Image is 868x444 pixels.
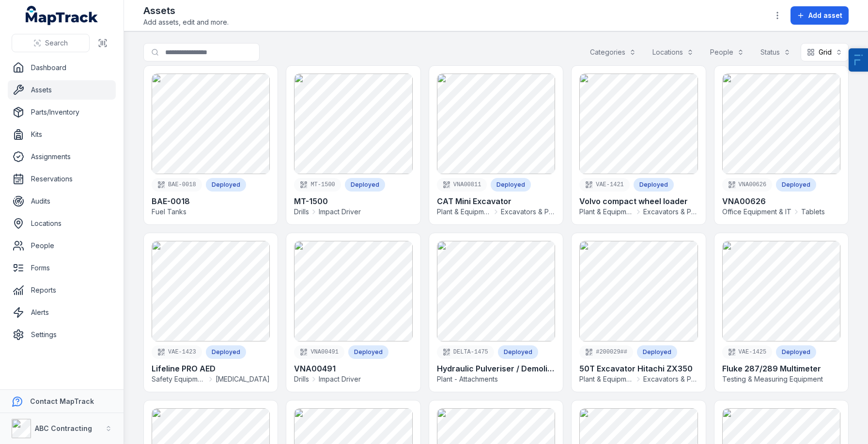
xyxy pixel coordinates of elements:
[8,147,116,166] a: Assignments
[8,192,116,211] a: Audits
[8,258,116,278] a: Forms
[646,43,700,61] button: Locations
[808,11,842,20] span: Add asset
[8,236,116,255] a: People
[8,303,116,322] a: Alerts
[8,169,116,189] a: Reservations
[8,80,116,100] a: Assets
[584,43,642,61] button: Categories
[8,325,116,344] a: Settings
[8,103,116,122] a: Parts/Inventory
[26,6,98,25] a: MapTrack
[754,43,797,61] button: Status
[8,125,116,144] a: Kits
[8,281,116,300] a: Reports
[35,424,92,432] strong: ABC Contracting
[45,38,68,48] span: Search
[801,43,849,61] button: Grid
[704,43,750,61] button: People
[143,4,229,17] h2: Assets
[12,34,90,52] button: Search
[143,17,229,27] span: Add assets, edit and more.
[30,397,94,405] strong: Contact MapTrack
[790,6,849,25] button: Add asset
[8,214,116,233] a: Locations
[8,58,116,77] a: Dashboard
